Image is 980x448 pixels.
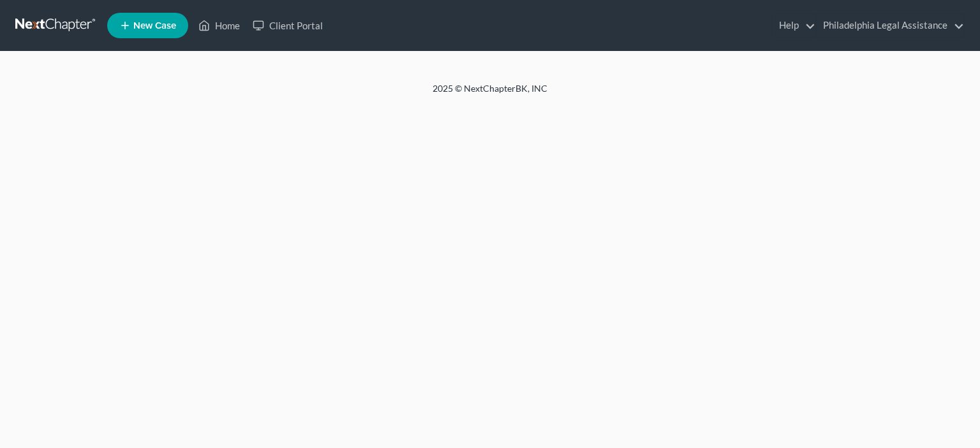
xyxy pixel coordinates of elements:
div: 2025 © NextChapterBK, INC [126,82,854,105]
a: Home [192,14,246,37]
a: Philadelphia Legal Assistance [817,14,964,37]
new-legal-case-button: New Case [107,13,188,38]
a: Help [773,14,815,37]
a: Client Portal [246,14,329,37]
